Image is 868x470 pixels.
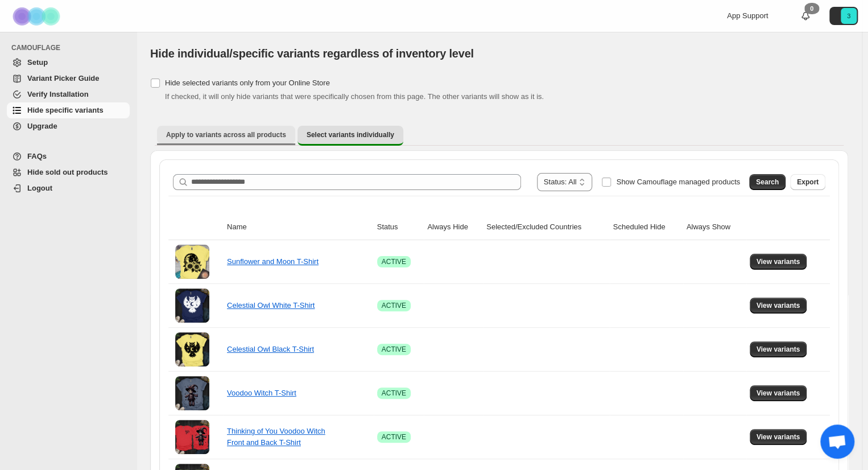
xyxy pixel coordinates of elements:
img: Thinking of You Voodoo Witch Front and Back T-Shirt [175,420,209,454]
a: Variant Picker Guide [7,71,130,86]
a: Upgrade [7,118,130,134]
span: Upgrade [27,122,57,130]
span: Logout [27,184,52,192]
th: Status [374,215,424,240]
img: Voodoo Witch T-Shirt [175,376,209,410]
img: Celestial Owl Black T-Shirt [175,332,209,366]
span: ACTIVE [382,432,406,442]
th: Always Hide [424,215,483,240]
button: Export [790,174,825,190]
a: Celestial Owl Black T-Shirt [227,345,314,353]
a: Setup [7,55,130,71]
button: View variants [750,385,807,401]
span: App Support [727,11,768,20]
button: View variants [750,254,807,270]
span: Verify Installation [27,90,89,98]
th: Selected/Excluded Countries [483,215,609,240]
button: Avatar with initials 3 [829,7,858,25]
span: View variants [757,345,800,354]
text: 3 [847,13,850,19]
a: Hide sold out products [7,164,130,180]
button: View variants [750,341,807,357]
img: Celestial Owl White T-Shirt [175,288,209,323]
button: Search [749,174,786,190]
a: Verify Installation [7,86,130,102]
a: Sunflower and Moon T-Shirt [227,257,319,266]
span: Avatar with initials 3 [841,8,857,24]
span: If checked, it will only hide variants that were specifically chosen from this page. The other va... [165,92,544,101]
span: View variants [757,432,800,442]
img: Camouflage [9,1,66,32]
th: Scheduled Hide [610,215,683,240]
button: Apply to variants across all products [157,126,295,144]
img: Sunflower and Moon T-Shirt [175,245,209,279]
span: Hide individual/specific variants regardless of inventory level [150,47,474,60]
span: ACTIVE [382,301,406,310]
button: View variants [750,298,807,314]
span: Hide specific variants [27,106,104,114]
span: CAMOUFLAGE [11,43,131,52]
span: ACTIVE [382,345,406,354]
span: Hide selected variants only from your Online Store [165,79,330,87]
span: View variants [757,389,800,398]
a: FAQs [7,149,130,164]
th: Name [224,215,374,240]
a: Logout [7,180,130,196]
a: Celestial Owl White T-Shirt [227,301,315,310]
a: 0 [800,10,811,22]
span: View variants [757,257,800,266]
span: Select variants individually [307,130,394,139]
button: Select variants individually [297,126,403,146]
a: Open chat [820,424,854,459]
span: Search [756,178,779,187]
span: Setup [27,58,48,67]
a: Hide specific variants [7,102,130,118]
a: Voodoo Witch T-Shirt [227,389,296,397]
span: Show Camouflage managed products [616,178,740,186]
span: ACTIVE [382,257,406,266]
button: View variants [750,429,807,445]
div: 0 [804,3,819,14]
span: Variant Picker Guide [27,74,99,83]
span: FAQs [27,152,47,160]
th: Always Show [683,215,746,240]
a: Thinking of You Voodoo Witch Front and Back T-Shirt [227,427,325,447]
span: Export [797,178,819,187]
span: Hide sold out products [27,168,108,176]
span: Apply to variants across all products [166,130,286,139]
span: ACTIVE [382,389,406,398]
span: View variants [757,301,800,310]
